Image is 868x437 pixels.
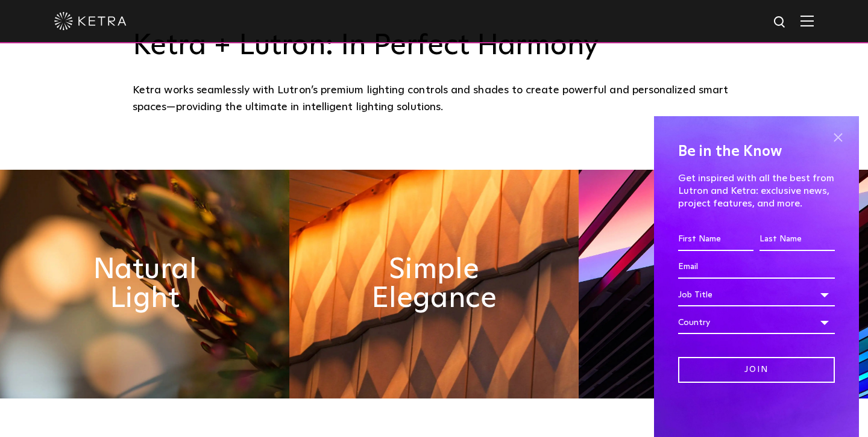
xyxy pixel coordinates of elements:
div: Ketra works seamlessly with Lutron’s premium lighting controls and shades to create powerful and ... [133,82,735,116]
h2: Simple Elegance [362,255,506,313]
img: ketra-logo-2019-white [54,12,127,30]
img: Hamburger%20Nav.svg [800,15,814,26]
input: Email [678,256,835,279]
h3: Ketra + Lutron: In Perfect Harmony [133,29,735,64]
h2: Flexible & Timeless [651,255,796,313]
div: Job Title [678,284,835,306]
img: flexible_timeless_ketra [579,170,868,398]
input: Last Name [759,228,835,251]
input: Join [678,357,835,383]
div: Country [678,311,835,334]
img: search icon [773,15,788,30]
p: Get inspired with all the best from Lutron and Ketra: exclusive news, project features, and more. [678,172,835,209]
h4: Be in the Know [678,140,835,163]
input: First Name [678,228,753,251]
h2: Natural Light [72,255,217,313]
img: simple_elegance [289,170,579,398]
